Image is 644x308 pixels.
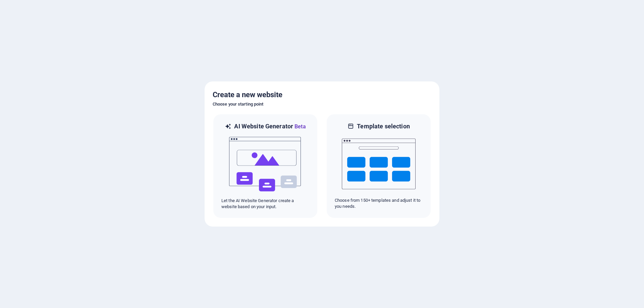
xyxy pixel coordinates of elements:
[213,114,318,219] div: AI Website GeneratorBetaaiLet the AI Website Generator create a website based on your input.
[357,122,410,130] h6: Template selection
[293,123,306,130] span: Beta
[213,100,431,108] h6: Choose your starting point
[335,197,423,209] p: Choose from 150+ templates and adjust it to you needs.
[326,114,431,219] div: Template selectionChoose from 150+ templates and adjust it to you needs.
[221,198,309,210] p: Let the AI Website Generator create a website based on your input.
[234,122,306,131] h6: AI Website Generator
[228,131,302,198] img: ai
[213,89,431,100] h5: Create a new website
